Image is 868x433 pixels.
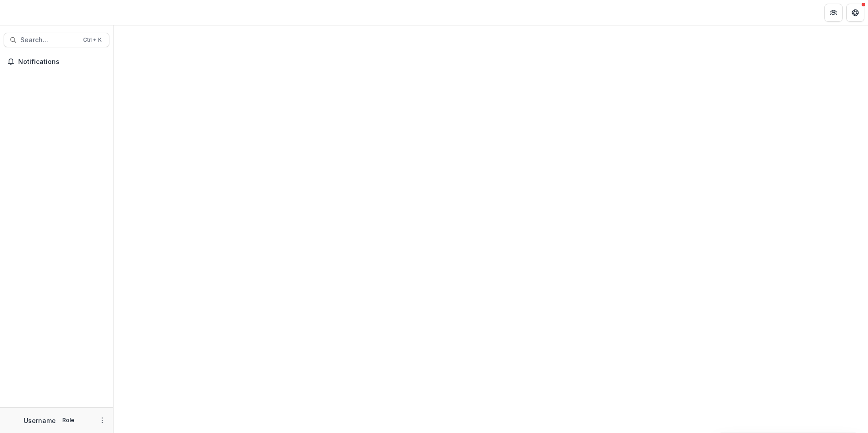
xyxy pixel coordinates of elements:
button: Partners [824,4,843,22]
div: Ctrl + K [81,35,104,45]
button: Search... [4,33,109,47]
p: Role [59,416,77,424]
nav: breadcrumb [117,6,156,19]
span: Search... [20,36,78,44]
button: Notifications [4,54,109,69]
span: Notifications [18,58,106,66]
p: Username [24,416,56,425]
button: Get Help [846,4,864,22]
button: More [97,415,108,426]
